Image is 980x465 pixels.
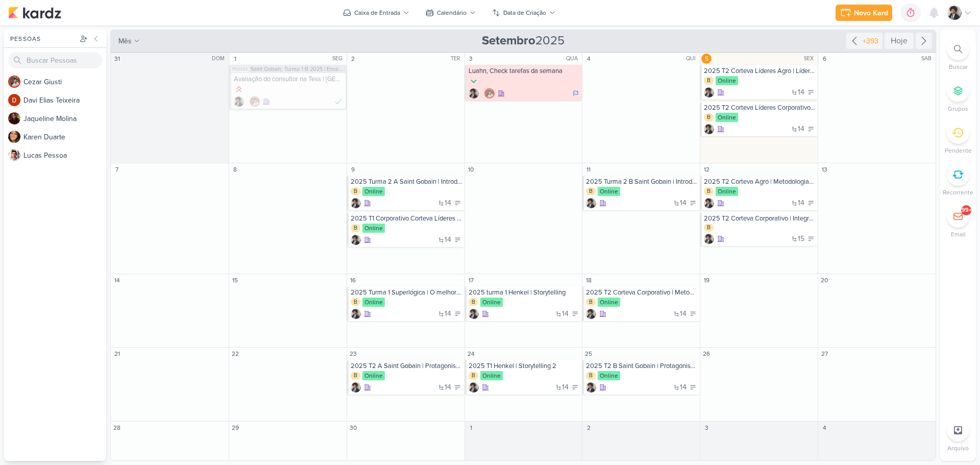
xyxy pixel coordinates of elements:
[686,55,699,63] div: QUI
[351,362,462,370] div: 2025 T2 A Saint Gobain | Protagonismo e alta performance
[454,384,461,391] div: A Fazer
[469,298,478,306] div: B
[348,54,358,64] div: 2
[362,371,385,380] div: Online
[572,384,579,391] div: A Fazer
[112,349,122,359] div: 21
[704,187,714,195] div: B
[583,164,594,175] div: 11
[469,382,479,393] div: Criador(a): Pedro Luahn Simões
[704,224,714,232] div: B
[583,54,594,64] div: 4
[586,187,596,195] div: B
[23,113,106,124] div: J a q u e l i n e M o l i n a
[351,198,361,208] div: Criador(a): Pedro Luahn Simões
[716,113,738,122] div: Online
[716,187,738,196] div: Online
[469,67,580,75] div: Luahn, Check tarefas da semana
[704,124,714,134] div: Criador(a): Pedro Luahn Simões
[586,298,596,306] div: B
[469,372,478,380] div: B
[836,5,892,21] button: Novo Kard
[583,275,594,285] div: 18
[798,200,804,207] span: 14
[947,6,962,20] img: Pedro Luahn Simões
[8,7,61,19] img: kardz.app
[482,33,565,49] span: 2025
[351,372,360,380] div: B
[921,55,935,63] div: SAB
[212,55,228,63] div: DOM
[573,89,579,97] div: Em Andamento
[362,224,385,233] div: Online
[566,55,581,63] div: QUA
[8,131,20,143] img: Karen Duarte
[690,200,697,207] div: A Fazer
[798,126,804,133] span: 14
[362,298,385,307] div: Online
[466,164,476,175] div: 10
[586,309,596,319] img: Pedro Luahn Simões
[948,104,968,113] p: Grupos
[804,55,817,63] div: SEX
[583,423,594,433] div: 2
[704,87,714,97] img: Pedro Luahn Simões
[819,164,829,175] div: 13
[598,187,620,196] div: Online
[945,146,972,155] p: Pendente
[351,235,361,245] div: Criador(a): Pedro Luahn Simões
[583,349,594,359] div: 25
[348,349,358,359] div: 23
[118,36,132,46] span: mês
[704,178,816,186] div: 2025 T2 Corteva Agro | Metodologias Ágeis
[230,54,240,64] div: 1
[951,230,966,239] p: Email
[469,362,580,370] div: 2025 T1 Henkel | Storytelling 2
[562,310,569,317] span: 14
[351,178,462,186] div: 2025 Turma 2 A Saint Gobain | Introdução ao projeto de Estágio
[482,33,535,48] strong: Setembro
[807,200,815,207] div: A Fazer
[704,87,714,97] div: Criador(a): Pedro Luahn Simões
[351,187,360,195] div: B
[8,94,20,106] img: Davi Elias Teixeira
[469,309,479,319] div: Criador(a): Pedro Luahn Simões
[454,236,461,243] div: A Fazer
[704,198,714,208] div: Criador(a): Pedro Luahn Simões
[962,206,971,214] div: 99+
[8,34,78,43] div: Pessoas
[351,214,462,223] div: 2025 T1 Corporativo Corteva Líderes | Pulso
[819,54,829,64] div: 6
[586,362,698,370] div: 2025 T2 B Saint Gobain | Protagonismo e alta performance
[112,423,122,433] div: 28
[351,235,361,245] img: Pedro Luahn Simões
[230,349,240,359] div: 22
[807,126,815,133] div: A Fazer
[690,310,697,317] div: A Fazer
[351,309,361,319] div: Criador(a): Pedro Luahn Simões
[234,96,244,107] div: Criador(a): Pedro Luahn Simões
[445,200,451,207] span: 14
[940,38,976,71] li: Ctrl + F
[586,382,596,393] div: Criador(a): Pedro Luahn Simões
[247,96,260,107] div: Colaboradores: Cezar Giusti
[466,349,476,359] div: 24
[701,54,712,64] div: 5
[704,198,714,208] img: Pedro Luahn Simões
[230,164,240,175] div: 8
[466,275,476,285] div: 17
[704,104,816,112] div: 2025 T2 Corteva Líderes Corporativo | Líder Formador
[943,188,973,197] p: Recorrente
[562,384,569,391] span: 14
[8,112,20,125] img: Jaqueline Molina
[885,33,914,49] div: Hoje
[112,54,122,64] div: 31
[351,309,361,319] img: Pedro Luahn Simões
[586,178,698,186] div: 2025 Turma 2 B Saint Gobain | Introdução ao Projeto de estágio
[469,382,479,393] img: Pedro Luahn Simões
[454,200,461,207] div: A Fazer
[234,96,244,107] img: Pedro Luahn Simões
[8,52,102,68] input: Buscar Pessoas
[451,55,463,63] div: TER
[469,288,580,297] div: 2025 turma 1 Henkel | Storytelling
